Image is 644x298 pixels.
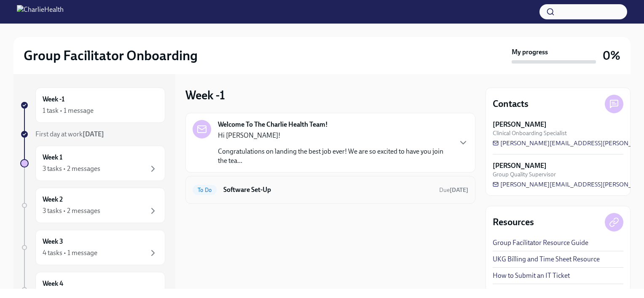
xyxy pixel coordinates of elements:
[193,187,217,193] span: To Do
[493,287,565,297] a: GF Onboarding Checklist
[20,188,165,223] a: Week 23 tasks • 2 messages
[493,238,588,247] a: Group Facilitator Resource Guide
[20,88,165,123] a: Week -11 task • 1 message
[493,271,570,280] a: How to Submit an IT Ticket
[185,88,225,103] h3: Week -1
[193,183,468,197] a: To DoSoftware Set-UpDue[DATE]
[493,129,567,137] span: Clinical Onboarding Specialist
[20,230,165,265] a: Week 34 tasks • 1 message
[43,206,100,216] div: 3 tasks • 2 messages
[493,161,547,170] strong: [PERSON_NAME]
[603,48,620,63] h3: 0%
[218,131,451,140] p: Hi [PERSON_NAME]!
[223,185,432,194] h6: Software Set-Up
[493,120,547,129] strong: [PERSON_NAME]
[83,130,104,138] strong: [DATE]
[43,248,97,258] div: 4 tasks • 1 message
[493,170,556,178] span: Group Quality Supervisor
[17,5,64,19] img: CharlieHealth
[43,95,64,104] h6: Week -1
[43,164,100,173] div: 3 tasks • 2 messages
[24,47,198,64] h2: Group Facilitator Onboarding
[43,153,62,162] h6: Week 1
[450,186,468,194] strong: [DATE]
[35,130,104,138] span: First day at work
[43,195,63,204] h6: Week 2
[439,186,468,194] span: Due
[20,130,165,139] a: First day at work[DATE]
[20,146,165,181] a: Week 13 tasks • 2 messages
[43,279,63,288] h6: Week 4
[512,48,548,57] strong: My progress
[43,237,63,246] h6: Week 3
[493,255,600,264] a: UKG Billing and Time Sheet Resource
[43,106,94,115] div: 1 task • 1 message
[493,98,529,110] h4: Contacts
[218,147,451,165] p: Congratulations on landing the best job ever! We are so excited to have you join the tea...
[493,216,534,229] h4: Resources
[218,120,328,129] strong: Welcome To The Charlie Health Team!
